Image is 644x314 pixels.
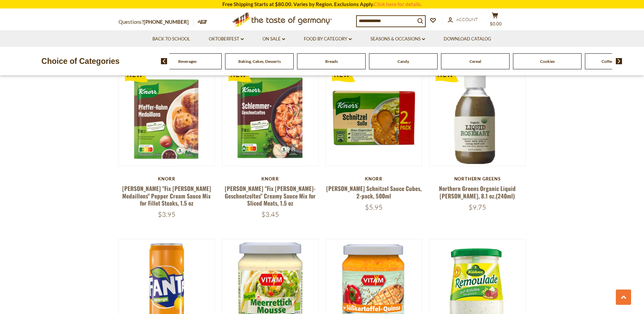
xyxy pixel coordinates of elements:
a: Cereal [470,59,481,64]
div: Northern Greens [429,176,526,181]
a: Oktoberfest [209,35,244,43]
img: Knorr "Fix Schlemmer-Geschnetzeltes" Creamy Sauce Mix for Sliced Meats, 1.5 oz [222,70,318,166]
p: Questions? [118,18,194,27]
a: Seasons & Occasions [370,35,425,43]
a: Food By Category [304,35,352,43]
span: Account [456,17,478,22]
a: Cookies [540,59,555,64]
span: $3.95 [158,210,176,219]
a: Click here for details. [374,1,422,7]
a: Beverages [178,59,197,64]
a: Account [448,16,478,23]
a: Breads [325,59,338,64]
a: [PERSON_NAME] "Fix [PERSON_NAME] Medaillons" Pepper Cream Sauce Mix for Fillet Steaks, 1.5 oz [122,184,211,207]
a: Coffee, Cocoa & Tea [602,59,637,64]
span: $3.45 [261,210,279,219]
a: Candy [398,59,409,64]
a: Download Catalog [444,35,491,43]
img: Knorr "Fix Pfeffer-Rahm Medaillons" Pepper Cream Sauce Mix for Fillet Steaks, 1.5 oz [119,70,215,166]
span: $9.75 [468,203,486,211]
img: previous arrow [161,58,167,64]
div: Knorr [118,176,215,181]
a: Baking, Cakes, Desserts [238,59,281,64]
a: Back to School [152,35,190,43]
span: $5.95 [365,203,383,211]
a: [PERSON_NAME] "Fix [PERSON_NAME]-Geschnetzeltes" Creamy Sauce Mix for Sliced Meats, 1.5 oz [225,184,316,207]
img: Knorr Schnitzel Sauce Cubes, 2-pack, 500ml [326,70,422,166]
a: On Sale [262,35,285,43]
div: Knorr [326,176,422,181]
img: next arrow [616,58,622,64]
a: [PERSON_NAME] Schnitzel Sauce Cubes, 2-pack, 500ml [326,184,422,200]
span: $0.00 [490,21,502,27]
div: Knorr [222,176,319,181]
a: [PHONE_NUMBER] [144,19,189,25]
a: Northern Greens Organic Liquid [PERSON_NAME], 8.1 oz.(240ml) [439,184,516,200]
img: Northern Greens Organic Liquid Rosemary, 8.1 oz.(240ml) [429,70,526,166]
button: $0.00 [485,12,505,29]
